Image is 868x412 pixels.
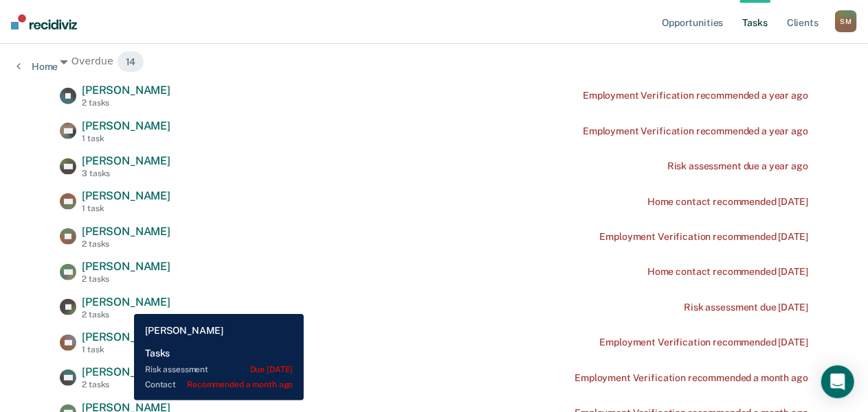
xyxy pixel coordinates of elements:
[82,295,170,308] span: [PERSON_NAME]
[82,154,170,167] span: [PERSON_NAME]
[82,204,170,213] div: 1 task
[583,125,808,137] div: Employment Verification recommended a year ago
[82,274,170,284] div: 2 tasks
[583,90,808,101] div: Employment Verification recommended a year ago
[60,51,808,73] div: Overdue 14
[600,337,808,348] div: Employment Verification recommended [DATE]
[82,239,170,249] div: 2 tasks
[117,51,145,73] span: 14
[82,189,170,202] span: [PERSON_NAME]
[600,231,808,243] div: Employment Verification recommended [DATE]
[82,98,170,108] div: 2 tasks
[82,169,170,178] div: 3 tasks
[82,84,170,97] span: [PERSON_NAME]
[821,365,854,398] div: Open Intercom Messenger
[82,260,170,273] span: [PERSON_NAME]
[82,365,170,378] span: [PERSON_NAME]
[11,14,77,29] img: Recidiviz
[82,310,170,319] div: 2 tasks
[82,225,170,238] span: [PERSON_NAME]
[647,196,808,208] div: Home contact recommended [DATE]
[835,10,857,32] button: SM
[82,380,170,389] div: 2 tasks
[647,266,808,278] div: Home contact recommended [DATE]
[16,60,58,73] a: Home
[667,160,808,172] div: Risk assessment due a year ago
[82,345,170,354] div: 1 task
[684,302,808,313] div: Risk assessment due [DATE]
[82,134,170,143] div: 1 task
[82,330,170,343] span: [PERSON_NAME]
[835,10,857,32] div: S M
[575,372,808,384] div: Employment Verification recommended a month ago
[82,119,170,132] span: [PERSON_NAME]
